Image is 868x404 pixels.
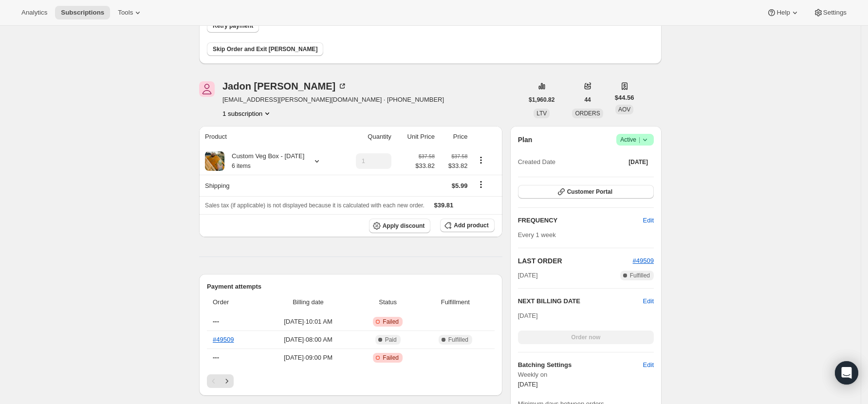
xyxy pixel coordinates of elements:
[518,256,633,266] h2: LAST ORDER
[207,42,323,56] button: Skip Order and Exit [PERSON_NAME]
[518,271,538,280] span: [DATE]
[578,93,596,107] button: 44
[207,19,259,33] button: Retry payment
[222,109,272,118] button: Product actions
[518,312,538,319] span: [DATE]
[199,175,340,196] th: Shipping
[529,96,554,104] span: $1,960.82
[633,256,654,266] button: #49509
[263,353,354,363] span: [DATE] · 09:00 PM
[639,136,640,144] span: |
[473,179,489,190] button: Shipping actions
[55,6,110,19] button: Subscriptions
[523,93,560,107] button: $1,960.82
[207,282,495,292] h2: Payment attempts
[263,335,354,345] span: [DATE] · 08:00 AM
[415,161,435,171] span: $33.82
[224,151,304,171] div: Custom Veg Box - [DATE]
[205,151,224,171] img: product img
[16,6,53,19] button: Analytics
[222,95,444,105] span: [EMAIL_ADDRESS][PERSON_NAME][DOMAIN_NAME] · [PHONE_NUMBER]
[205,202,425,209] span: Sales tax (if applicable) is not displayed because it is calculated with each new order.
[199,81,215,97] span: Jadon Steven
[452,182,468,189] span: $5.99
[448,336,468,344] span: Fulfilled
[823,9,847,17] span: Settings
[518,157,555,167] span: Created Date
[536,110,547,117] span: LTV
[440,219,494,232] button: Add product
[518,185,654,199] button: Customer Portal
[637,357,660,373] button: Edit
[422,297,489,307] span: Fulfillment
[213,336,234,343] a: #49509
[112,6,148,19] button: Tools
[776,9,790,17] span: Help
[118,9,133,17] span: Tools
[518,370,654,380] span: Weekly on
[473,155,489,165] button: Product actions
[434,202,454,209] span: $39.81
[630,272,650,279] span: Fulfilled
[213,354,219,361] span: ---
[359,297,416,307] span: Status
[220,374,234,388] button: Next
[620,135,650,145] span: Active
[518,231,556,239] span: Every 1 week
[394,126,438,147] th: Unit Price
[615,93,634,103] span: $44.56
[761,6,805,19] button: Help
[637,213,660,228] button: Edit
[441,161,468,171] span: $33.82
[438,126,471,147] th: Price
[383,354,399,362] span: Failed
[628,158,648,166] span: [DATE]
[213,45,317,53] span: Skip Order and Exit [PERSON_NAME]
[222,81,347,91] div: Jadon [PERSON_NAME]
[518,296,643,306] h2: NEXT BILLING DATE
[383,222,425,230] span: Apply discount
[232,163,251,169] small: 6 items
[633,257,654,264] a: #49509
[454,221,488,229] span: Add product
[643,360,654,370] span: Edit
[263,317,354,327] span: [DATE] · 10:01 AM
[385,336,397,344] span: Paid
[584,96,591,104] span: 44
[623,155,654,169] button: [DATE]
[199,126,340,147] th: Product
[369,219,431,233] button: Apply discount
[213,318,219,325] span: ---
[61,9,104,17] span: Subscriptions
[518,135,533,145] h2: Plan
[451,153,467,159] small: $37.58
[643,296,654,306] button: Edit
[518,216,643,225] h2: FREQUENCY
[643,216,654,225] span: Edit
[207,292,260,313] th: Order
[21,9,47,17] span: Analytics
[835,361,858,385] div: Open Intercom Messenger
[575,110,600,117] span: ORDERS
[383,318,399,326] span: Failed
[808,6,852,19] button: Settings
[618,106,630,113] span: AOV
[340,126,394,147] th: Quantity
[263,297,354,307] span: Billing date
[213,22,253,30] span: Retry payment
[518,360,643,370] h6: Batching Settings
[518,381,538,388] span: [DATE]
[567,188,612,196] span: Customer Portal
[419,153,435,159] small: $37.58
[207,374,495,388] nav: Pagination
